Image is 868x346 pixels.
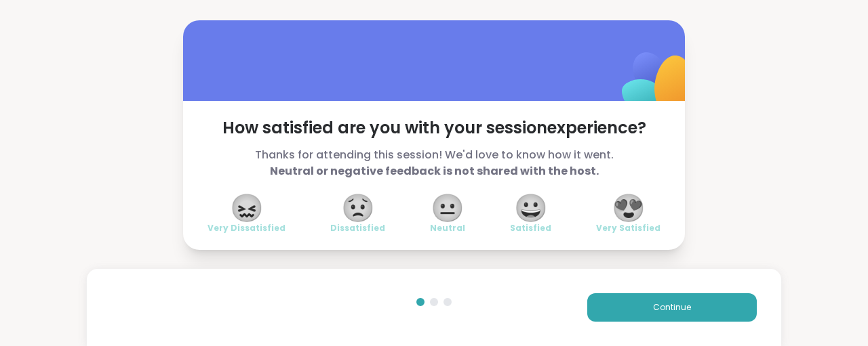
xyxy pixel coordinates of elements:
[208,223,285,234] span: Very Dissatisfied
[612,196,646,220] span: 😍
[208,147,660,179] span: Thanks for attending this session! We'd love to know how it went.
[230,196,264,220] span: 😖
[587,293,757,322] button: Continue
[430,223,465,234] span: Neutral
[596,223,660,234] span: Very Satisfied
[653,301,691,313] span: Continue
[431,196,465,220] span: 😐
[514,196,548,220] span: 😀
[270,163,599,179] b: Neutral or negative feedback is not shared with the host.
[330,223,385,234] span: Dissatisfied
[341,196,375,220] span: 😟
[208,117,660,139] span: How satisfied are you with your session experience?
[510,223,551,234] span: Satisfied
[590,17,725,152] img: ShareWell Logomark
